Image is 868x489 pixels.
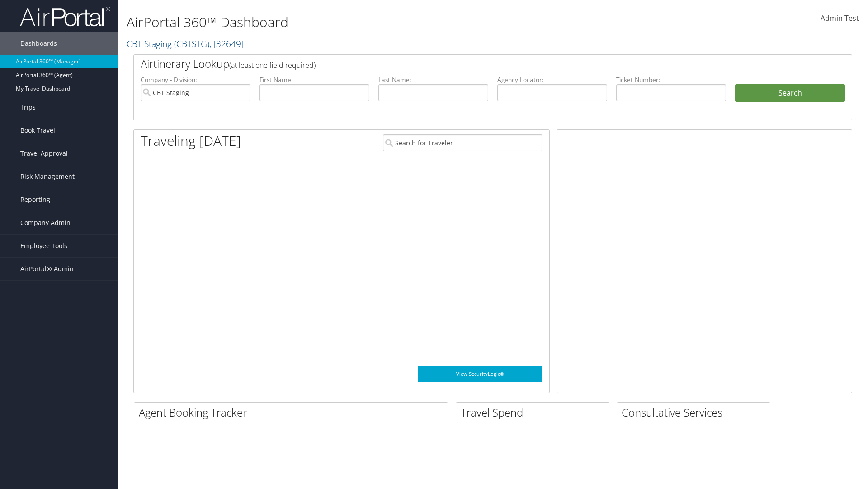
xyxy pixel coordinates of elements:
span: ( CBTSTG ) [174,38,209,50]
span: , [ 32649 ] [209,38,244,50]
span: (at least one field required) [229,60,316,70]
label: Company - Division: [141,75,250,84]
span: Admin Test [821,13,859,23]
span: Employee Tools [20,235,67,257]
span: Trips [20,96,36,119]
h2: Consultative Services [622,405,770,420]
span: Book Travel [20,119,55,142]
h1: AirPortal 360™ Dashboard [127,13,615,32]
label: First Name: [259,75,369,84]
a: View SecurityLogic® [418,366,542,382]
span: Travel Approval [20,142,68,165]
label: Ticket Number: [616,75,726,84]
span: Risk Management [20,165,75,188]
span: Dashboards [20,32,57,55]
img: airportal-logo.png [20,6,110,27]
h2: Agent Booking Tracker [139,405,448,420]
h2: Airtinerary Lookup [141,56,785,72]
span: Company Admin [20,211,71,234]
h2: Travel Spend [461,405,609,420]
input: Search for Traveler [383,134,542,151]
label: Last Name: [378,75,488,84]
label: Agency Locator: [497,75,607,84]
button: Search [735,84,845,102]
span: Reporting [20,188,50,211]
h1: Traveling [DATE] [141,131,241,150]
a: CBT Staging [127,38,244,50]
a: Admin Test [821,5,859,33]
span: AirPortal® Admin [20,258,74,280]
